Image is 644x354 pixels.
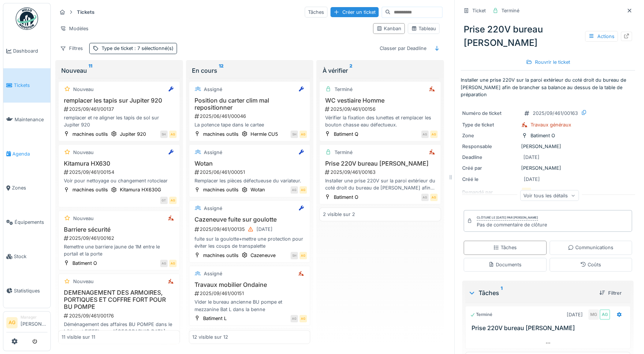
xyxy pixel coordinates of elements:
[12,150,47,157] span: Agenda
[299,186,307,194] div: AG
[73,278,94,285] div: Nouveau
[192,121,307,128] div: La potence tape dans le cartee
[169,197,177,204] div: AG
[488,261,522,268] div: Documents
[21,314,47,330] li: [PERSON_NAME]
[531,132,555,139] div: Batiment O
[63,169,177,176] div: 2025/09/461/00154
[524,176,540,183] div: [DATE]
[462,165,518,172] div: Créé par
[472,7,486,14] div: Ticket
[462,121,518,128] div: Type de ticket
[376,43,430,54] div: Classer par Deadline
[57,23,92,34] div: Modèles
[160,131,168,138] div: SH
[501,288,503,297] sup: 1
[61,66,177,75] div: Nouveau
[12,184,47,191] span: Zones
[203,252,239,259] div: machines outils
[334,149,352,156] div: Terminé
[468,288,593,297] div: Tâches
[194,113,307,120] div: 2025/06/461/00046
[3,137,50,171] a: Agenda
[3,68,50,103] a: Tickets
[194,169,307,176] div: 2025/06/461/00051
[120,131,146,138] div: Jupiter 920
[430,194,438,201] div: AG
[72,131,108,138] div: machines outils
[203,315,227,322] div: Batiment L
[330,7,379,17] div: Créer un ticket
[102,45,174,52] div: Type de ticket
[531,121,571,128] div: Travaux généraux
[73,215,94,222] div: Nouveau
[290,131,298,138] div: SH
[62,321,177,335] div: Déménagement des affaires BU POMPE dans le bâtiment EIFFEL vers l'[GEOGRAPHIC_DATA]
[14,82,47,89] span: Tickets
[169,260,177,267] div: AG
[192,235,307,250] div: fuite sur la goulotte+mettre une protection pour éviter les coups de transpalette
[462,110,518,117] div: Numéro de ticket
[160,260,168,267] div: AG
[568,244,613,251] div: Communications
[323,97,438,104] h3: WC vestiaire Homme
[74,9,97,16] strong: Tickets
[421,194,429,201] div: AG
[462,165,634,172] div: [PERSON_NAME]
[305,7,327,18] div: Tâches
[73,149,94,156] div: Nouveau
[533,110,578,117] div: 2025/09/461/00163
[472,325,627,332] h3: Prise 220V bureau [PERSON_NAME]
[290,252,298,259] div: SH
[523,154,539,161] div: [DATE]
[203,131,239,138] div: machines outils
[493,244,517,251] div: Tâches
[462,143,634,150] div: [PERSON_NAME]
[462,143,518,150] div: Responsable
[192,177,307,184] div: Remplacer les pièces défectueuse du variateur.
[462,132,518,139] div: Zone
[62,226,177,233] h3: Barriere sécurité
[3,103,50,137] a: Maintenance
[192,298,307,313] div: Vider le bureau ancienne BU pompe et mezzanine Bat L dans la benne
[299,131,307,138] div: AG
[520,190,579,201] div: Voir tous les détails
[430,131,438,138] div: AG
[333,131,358,138] div: Batiment Q
[3,273,50,308] a: Statistiques
[251,186,265,193] div: Wotan
[63,312,177,319] div: 2025/09/461/00176
[461,20,635,53] div: Prise 220V bureau [PERSON_NAME]
[192,97,307,111] h3: Position du carter clim mal repositionner
[596,288,625,298] div: Filtrer
[462,154,518,161] div: Deadline
[477,215,538,220] div: Clôturé le [DATE] par [PERSON_NAME]
[62,243,177,257] div: Remettre une barriere jaune de 1M entre le portail et la porte
[349,66,352,75] sup: 2
[204,205,222,212] div: Assigné
[3,171,50,205] a: Zones
[63,235,177,242] div: 2025/09/461/00162
[411,25,436,32] div: Tableau
[194,225,307,234] div: 2025/09/461/00135
[600,309,610,320] div: AG
[588,309,599,320] div: MG
[160,197,168,204] div: GT
[204,270,222,277] div: Assigné
[120,186,161,193] div: Kitamura HX630G
[192,333,228,341] div: 12 visible sur 12
[192,281,307,288] h3: Travaux mobilier Ondaine
[523,57,573,67] div: Rouvrir le ticket
[256,226,273,233] div: [DATE]
[6,317,18,328] li: AG
[462,176,518,183] div: Créé le
[334,86,352,93] div: Terminé
[421,131,429,138] div: AG
[323,160,438,167] h3: Prise 220V bureau [PERSON_NAME]
[133,46,174,51] span: : 7 sélectionné(s)
[204,149,222,156] div: Assigné
[204,86,222,93] div: Assigné
[251,252,276,259] div: Cazeneuve
[376,25,401,32] div: Kanban
[470,311,492,318] div: Terminé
